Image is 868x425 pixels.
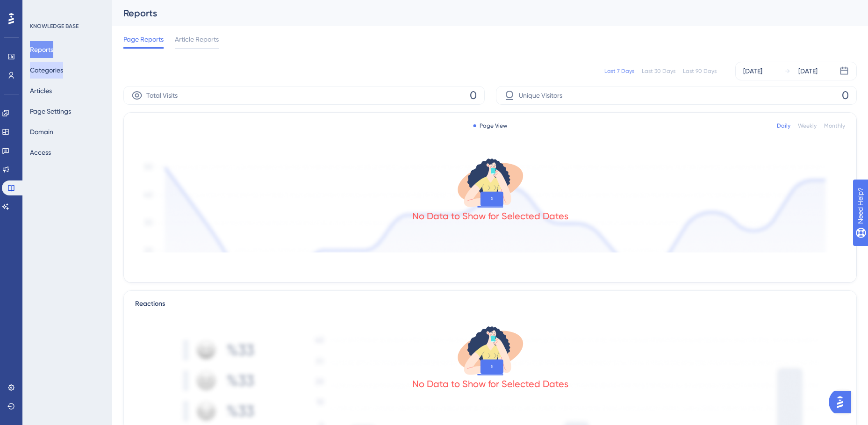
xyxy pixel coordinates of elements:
div: Last 30 Days [642,67,675,75]
div: No Data to Show for Selected Dates [412,377,568,390]
span: Page Reports [123,34,164,45]
div: Daily [777,122,790,130]
div: [DATE] [798,65,818,77]
span: 0 [842,88,849,103]
div: Reports [123,7,833,20]
button: Page Settings [30,103,71,120]
span: Need Help? [22,2,58,14]
button: Reports [30,41,53,58]
span: Total Visits [146,90,178,101]
iframe: UserGuiding AI Assistant Launcher [829,388,857,416]
div: Weekly [798,122,817,130]
span: Unique Visitors [519,90,562,101]
div: Page View [473,122,507,130]
span: Article Reports [175,34,219,45]
div: Last 90 Days [683,67,717,75]
div: [DATE] [743,65,762,77]
button: Domain [30,123,53,140]
div: No Data to Show for Selected Dates [412,209,568,223]
button: Access [30,144,51,161]
button: Articles [30,82,52,99]
div: KNOWLEDGE BASE [30,22,79,30]
div: Last 7 Days [604,67,634,75]
button: Categories [30,62,63,79]
div: Reactions [135,298,845,310]
span: 0 [470,88,477,103]
div: Monthly [824,122,845,130]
